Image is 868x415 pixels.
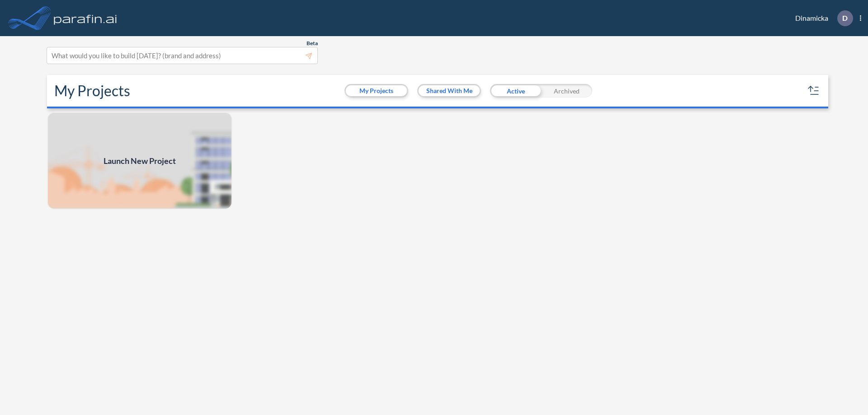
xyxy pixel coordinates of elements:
[52,9,119,27] img: logo
[47,112,232,210] img: add
[541,84,592,98] div: Archived
[307,40,318,47] span: Beta
[807,84,821,98] button: sort
[104,155,176,167] span: Launch New Project
[346,85,407,96] button: My Projects
[47,112,232,210] a: Launch New Project
[419,85,480,96] button: Shared With Me
[782,10,861,26] div: Dinamicka
[54,82,130,99] h2: My Projects
[490,84,541,98] div: Active
[842,14,848,22] p: D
